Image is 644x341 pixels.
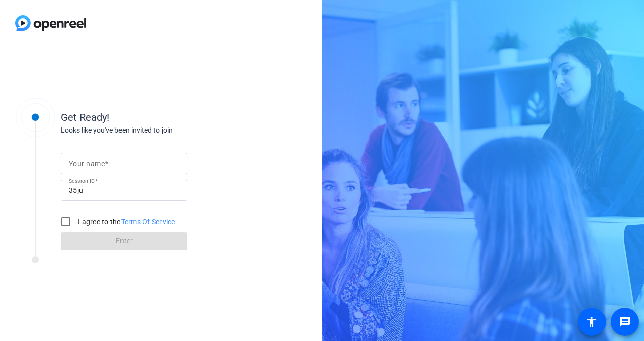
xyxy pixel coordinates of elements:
div: Looks like you've been invited to join [61,125,263,136]
mat-icon: accessibility [586,316,598,328]
mat-label: Your name [69,160,105,168]
mat-icon: message [619,316,631,328]
a: Terms Of Service [121,218,175,226]
label: I agree to the [76,217,175,227]
div: Get Ready! [61,110,263,125]
mat-label: Session ID [69,178,95,184]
